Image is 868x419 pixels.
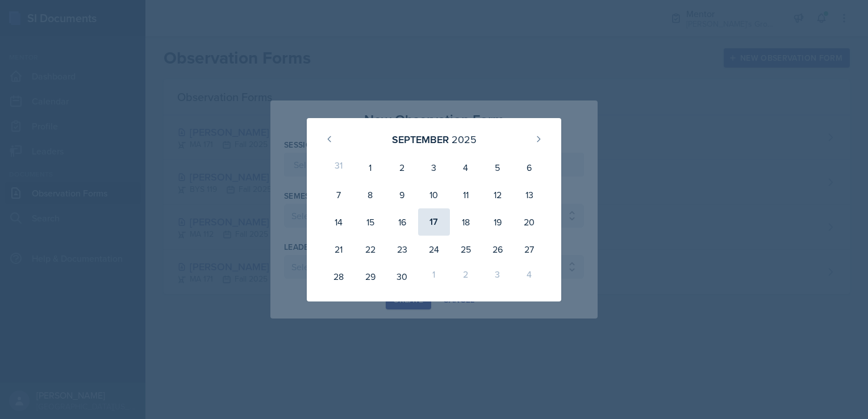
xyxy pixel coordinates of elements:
[482,208,514,236] div: 19
[386,181,418,208] div: 9
[323,236,354,263] div: 21
[354,181,386,208] div: 8
[392,132,449,147] div: September
[354,208,386,236] div: 15
[386,263,418,290] div: 30
[514,154,545,181] div: 6
[514,236,545,263] div: 27
[323,154,354,181] div: 31
[418,208,450,236] div: 17
[386,154,418,181] div: 2
[386,208,418,236] div: 16
[514,263,545,290] div: 4
[514,181,545,208] div: 13
[418,263,450,290] div: 1
[354,263,386,290] div: 29
[354,236,386,263] div: 22
[450,154,482,181] div: 4
[418,154,450,181] div: 3
[482,236,514,263] div: 26
[386,236,418,263] div: 23
[450,208,482,236] div: 18
[482,154,514,181] div: 5
[323,263,354,290] div: 28
[452,132,477,147] div: 2025
[482,263,514,290] div: 3
[450,263,482,290] div: 2
[418,181,450,208] div: 10
[514,208,545,236] div: 20
[323,208,354,236] div: 14
[450,236,482,263] div: 25
[450,181,482,208] div: 11
[323,181,354,208] div: 7
[354,154,386,181] div: 1
[482,181,514,208] div: 12
[418,236,450,263] div: 24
